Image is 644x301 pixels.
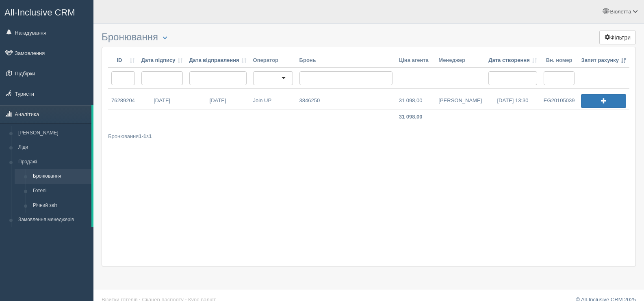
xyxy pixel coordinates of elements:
[138,89,186,110] a: [DATE]
[29,169,91,184] a: Бронювання
[186,89,250,110] a: [DATE]
[111,57,135,64] a: ID
[189,57,247,64] a: Дата відправлення
[141,57,183,64] a: Дата підпису
[29,198,91,213] a: Річний звіт
[485,89,540,110] a: [DATE] 13:30
[610,9,631,15] span: Віолетта
[29,184,91,198] a: Готелі
[250,53,296,68] th: Оператор
[15,155,91,169] a: Продажі
[15,140,91,155] a: Ліди
[108,132,629,140] div: Бронювання з
[108,89,138,110] a: 76289204
[435,53,485,68] th: Менеджер
[102,32,636,43] h3: Бронювання
[149,133,152,139] b: 1
[296,89,396,110] a: 3846250
[396,110,436,124] td: 31 098,00
[296,53,396,68] th: Бронь
[540,53,578,68] th: Вн. номер
[0,0,93,23] a: All-Inclusive CRM
[139,133,146,139] b: 1-1
[540,89,578,110] a: EG20105039
[599,31,636,44] button: Фільтри
[396,53,436,68] th: Ціна агента
[250,89,296,110] a: Join UP
[581,57,626,64] a: Запит рахунку
[488,57,537,64] a: Дата створення
[15,213,91,227] a: Замовлення менеджерів
[435,89,485,110] a: [PERSON_NAME]
[4,7,75,18] span: All-Inclusive CRM
[15,126,91,141] a: [PERSON_NAME]
[396,89,436,110] a: 31 098,00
